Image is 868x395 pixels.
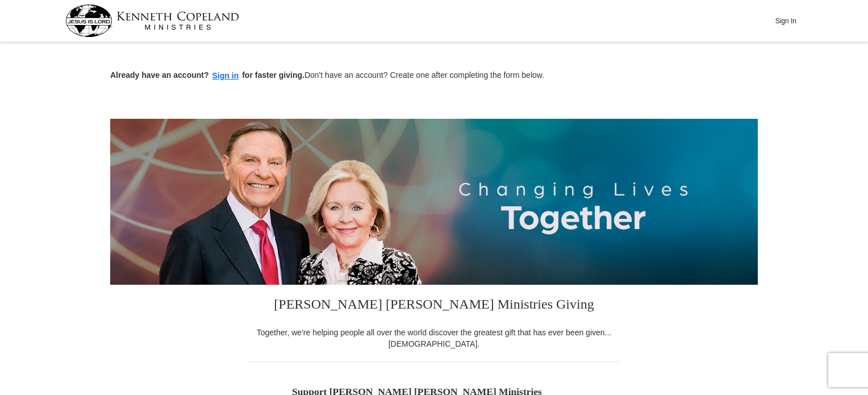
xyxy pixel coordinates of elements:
[249,285,619,327] h3: [PERSON_NAME] [PERSON_NAME] Ministries Giving
[110,69,758,82] p: Don't have an account? Create one after completing the form below.
[209,69,243,82] button: Sign in
[249,327,619,350] div: Together, we're helping people all over the world discover the greatest gift that has ever been g...
[65,5,239,37] img: kcm-header-logo.svg
[769,12,803,30] button: Sign In
[110,70,304,80] strong: Already have an account? for faster giving.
